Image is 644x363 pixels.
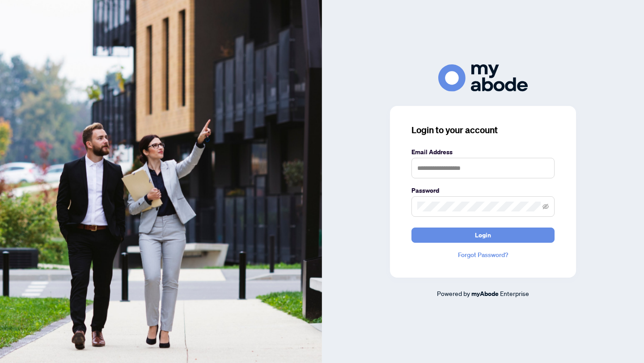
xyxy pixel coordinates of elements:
span: Enterprise [500,289,529,297]
label: Email Address [411,147,555,157]
h3: Login to your account [411,124,555,136]
img: ma-logo [438,64,528,92]
a: myAbode [471,289,499,299]
span: Login [475,228,491,242]
a: Forgot Password? [411,250,555,260]
span: eye-invisible [542,203,549,210]
button: Login [411,228,555,243]
label: Password [411,186,555,195]
span: Powered by [437,289,470,297]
